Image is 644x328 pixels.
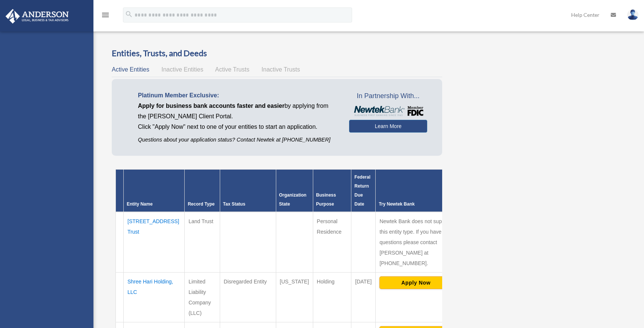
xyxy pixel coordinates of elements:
[185,273,220,322] td: Limited Liability Company (LLC)
[349,90,427,102] span: In Partnership With...
[313,212,351,273] td: Personal Residence
[627,9,638,20] img: User Pic
[185,212,220,273] td: Land Trust
[215,66,250,73] span: Active Trusts
[276,273,313,322] td: [US_STATE]
[376,212,456,273] td: Newtek Bank does not support this entity type. If you have questions please contact [PERSON_NAME]...
[379,200,453,209] div: Try Newtek Bank
[313,273,351,322] td: Holding
[262,66,300,73] span: Inactive Trusts
[138,90,338,101] p: Platinum Member Exclusive:
[161,66,203,73] span: Inactive Entities
[124,170,185,212] th: Entity Name
[101,10,110,19] i: menu
[3,9,71,24] img: Anderson Advisors Platinum Portal
[220,170,276,212] th: Tax Status
[379,276,452,289] button: Apply Now
[185,170,220,212] th: Record Type
[351,170,376,212] th: Federal Return Due Date
[313,170,351,212] th: Business Purpose
[351,273,376,322] td: [DATE]
[138,122,338,132] p: Click "Apply Now" next to one of your entities to start an application.
[138,101,338,122] p: by applying from the [PERSON_NAME] Client Portal.
[220,273,276,322] td: Disregarded Entity
[138,103,284,109] span: Apply for business bank accounts faster and easier
[138,135,338,145] p: Questions about your application status? Contact Newtek at [PHONE_NUMBER]
[112,48,442,59] h3: Entities, Trusts, and Deeds
[125,10,133,18] i: search
[112,66,149,73] span: Active Entities
[101,13,110,19] a: menu
[124,212,185,273] td: [STREET_ADDRESS] Trust
[276,170,313,212] th: Organization State
[349,120,427,133] a: Learn More
[124,273,185,322] td: Shree Hari Holding, LLC
[353,106,423,116] img: NewtekBankLogoSM.png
